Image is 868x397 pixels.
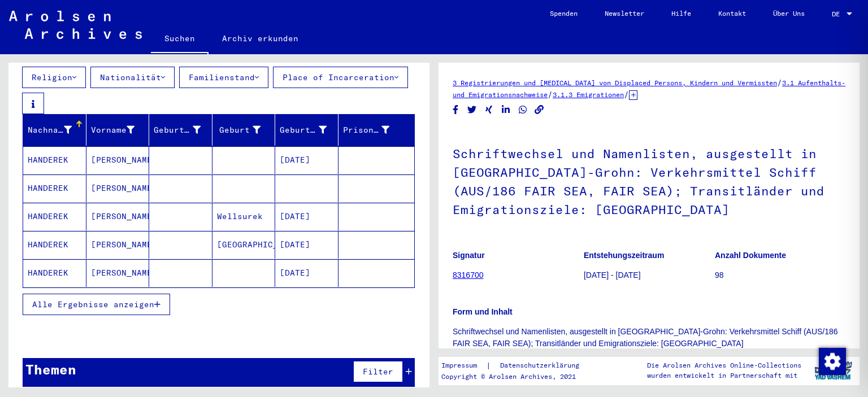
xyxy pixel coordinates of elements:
b: Signatur [453,251,485,260]
a: 3.1.3 Emigrationen [553,90,624,99]
a: Impressum [441,360,486,372]
div: Geburt‏ [217,121,275,139]
span: Alle Ergebnisse anzeigen [32,299,154,309]
div: Prisoner # [343,121,404,139]
mat-cell: [PERSON_NAME] [86,146,150,174]
div: Geburtsname [154,121,215,139]
mat-cell: HANDEREK [23,203,86,230]
span: / [548,89,553,99]
div: Vorname [91,121,149,139]
img: Zustimmung ändern [819,348,846,375]
p: Schriftwechsel und Namenlisten, ausgestellt in [GEOGRAPHIC_DATA]-Grohn: Verkehrsmittel Schiff (AU... [453,326,845,350]
mat-header-cell: Geburt‏ [212,114,276,146]
mat-cell: [DATE] [275,231,338,259]
mat-cell: [GEOGRAPHIC_DATA] [212,231,276,259]
div: Prisoner # [343,124,390,136]
mat-header-cell: Geburtsname [149,114,212,146]
mat-cell: [DATE] [275,146,338,174]
p: Die Arolsen Archives Online-Collections [647,360,801,370]
button: Filter [353,361,403,382]
mat-cell: [PERSON_NAME] [86,259,150,287]
h1: Schriftwechsel und Namenlisten, ausgestellt in [GEOGRAPHIC_DATA]-Grohn: Verkehrsmittel Schiff (AU... [453,128,845,233]
mat-cell: [PERSON_NAME] [86,203,150,230]
a: 3 Registrierungen und [MEDICAL_DATA] von Displaced Persons, Kindern und Vermissten [453,78,777,87]
mat-cell: HANDEREK [23,146,86,174]
a: 8316700 [453,271,484,280]
mat-cell: [PERSON_NAME] [86,231,150,259]
div: Geburtsdatum [280,121,341,139]
button: Share on WhatsApp [517,103,529,117]
mat-cell: [DATE] [275,259,338,287]
button: Place of Incarceration [273,67,408,88]
div: Geburtsname [154,124,201,136]
b: Form und Inhalt [453,307,513,316]
mat-cell: Wellsurek [212,203,276,230]
mat-header-cell: Vorname [86,114,150,146]
button: Share on Twitter [466,103,478,117]
div: Geburtsdatum [280,124,327,136]
img: Arolsen_neg.svg [9,11,142,39]
button: Share on LinkedIn [500,103,512,117]
mat-cell: HANDEREK [23,259,86,287]
mat-cell: [DATE] [275,203,338,230]
b: Anzahl Dokumente [715,251,786,260]
div: Geburt‏ [217,124,261,136]
span: Filter [363,367,393,377]
img: yv_logo.png [812,356,854,385]
span: / [777,77,782,88]
div: | [441,360,593,372]
mat-cell: HANDEREK [23,174,86,202]
mat-header-cell: Geburtsdatum [275,114,338,146]
p: 98 [715,269,845,281]
p: wurden entwickelt in Partnerschaft mit [647,370,801,381]
mat-cell: HANDEREK [23,231,86,259]
b: Entstehungszeitraum [584,251,664,260]
span: / [624,89,629,99]
p: [DATE] - [DATE] [584,269,714,281]
div: Themen [25,359,76,379]
span: DE [832,10,844,18]
a: Suchen [151,25,209,54]
button: Share on Facebook [450,103,462,117]
button: Copy link [533,103,545,117]
button: Nationalität [90,67,175,88]
p: Copyright © Arolsen Archives, 2021 [441,372,593,382]
mat-header-cell: Prisoner # [338,114,415,146]
mat-header-cell: Nachname [23,114,86,146]
a: Archiv erkunden [209,25,312,52]
button: Familienstand [179,67,268,88]
mat-cell: [PERSON_NAME] [86,174,150,202]
button: Alle Ergebnisse anzeigen [23,294,170,315]
div: Vorname [91,124,135,136]
a: Datenschutzerklärung [491,360,593,372]
button: Share on Xing [483,103,495,117]
div: Nachname [28,121,86,139]
div: Nachname [28,124,72,136]
button: Religion [22,67,86,88]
